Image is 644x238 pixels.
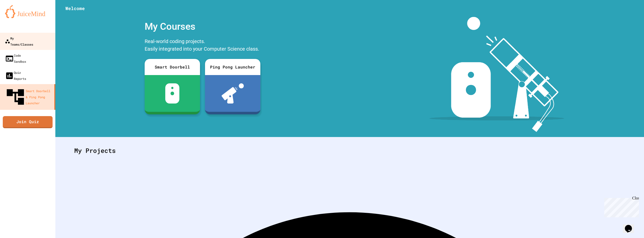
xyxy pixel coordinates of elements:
div: Smart Doorbell & Ping Pong Launcher [5,87,52,107]
a: Join Quiz [3,116,53,128]
div: Real-world coding projects. Easily integrated into your Computer Science class. [142,36,263,55]
div: Chat with us now!Close [2,2,35,32]
div: Smart Doorbell [145,59,200,75]
iframe: chat widget [623,218,639,233]
iframe: chat widget [602,196,639,217]
div: My Teams/Classes [5,35,33,47]
div: Code Sandbox [5,52,26,64]
div: Ping Pong Launcher [205,59,260,75]
img: logo-orange.svg [5,5,50,18]
div: My Courses [142,17,263,36]
img: banner-image-my-projects.png [429,17,564,132]
div: Quiz Reports [5,70,26,82]
div: My Projects [69,141,630,160]
img: ppl-with-ball.png [222,83,244,104]
img: sdb-white.svg [165,83,180,104]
